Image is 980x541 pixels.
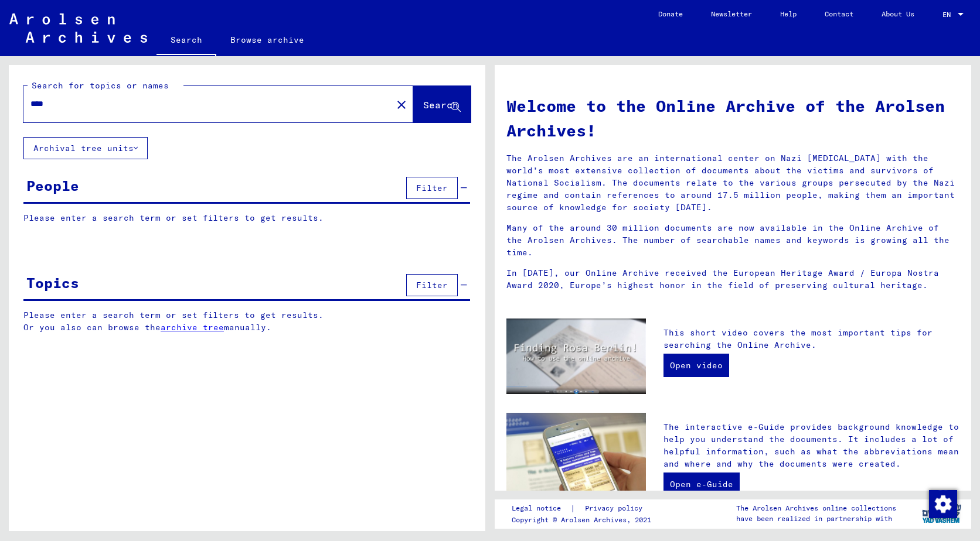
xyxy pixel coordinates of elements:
p: have been realized in partnership with [736,513,896,524]
a: Open video [663,354,729,377]
img: eguide.jpg [506,413,646,506]
p: This short video covers the most important tips for searching the Online Archive. [663,327,959,351]
p: Please enter a search term or set filters to get results. Or you also can browse the manually. [23,309,471,334]
img: Change consent [929,490,957,518]
a: Open e-Guide [663,472,740,496]
button: Filter [406,177,458,199]
mat-icon: close [394,98,409,112]
span: Filter [416,280,448,290]
a: Privacy policy [576,502,656,515]
button: Filter [406,274,458,296]
p: Copyright © Arolsen Archives, 2021 [512,515,656,525]
span: Filter [416,183,448,193]
a: Browse archive [216,26,318,54]
a: Search [156,26,216,56]
img: yv_logo.png [920,499,964,528]
a: Legal notice [512,502,570,515]
div: | [512,502,656,515]
button: Clear [390,93,413,116]
button: Search [413,86,471,122]
img: video.jpg [506,319,646,394]
div: People [26,175,79,196]
p: The Arolsen Archives online collections [736,503,896,513]
span: Search [423,99,458,111]
div: Change consent [928,489,957,518]
h1: Welcome to the Online Archive of the Arolsen Archives! [506,94,959,143]
div: Topics [26,272,79,293]
button: Archival tree units [23,137,148,159]
a: archive tree [161,322,224,333]
p: In [DATE], our Online Archive received the European Heritage Award / Europa Nostra Award 2020, Eu... [506,267,959,292]
mat-label: Search for topics or names [32,80,169,91]
img: Arolsen_neg.svg [9,13,147,43]
p: The Arolsen Archives are an international center on Nazi [MEDICAL_DATA] with the world’s most ext... [506,152,959,214]
p: Please enter a search term or set filters to get results. [23,212,470,224]
p: The interactive e-Guide provides background knowledge to help you understand the documents. It in... [663,421,959,470]
span: EN [942,11,955,19]
p: Many of the around 30 million documents are now available in the Online Archive of the Arolsen Ar... [506,222,959,259]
